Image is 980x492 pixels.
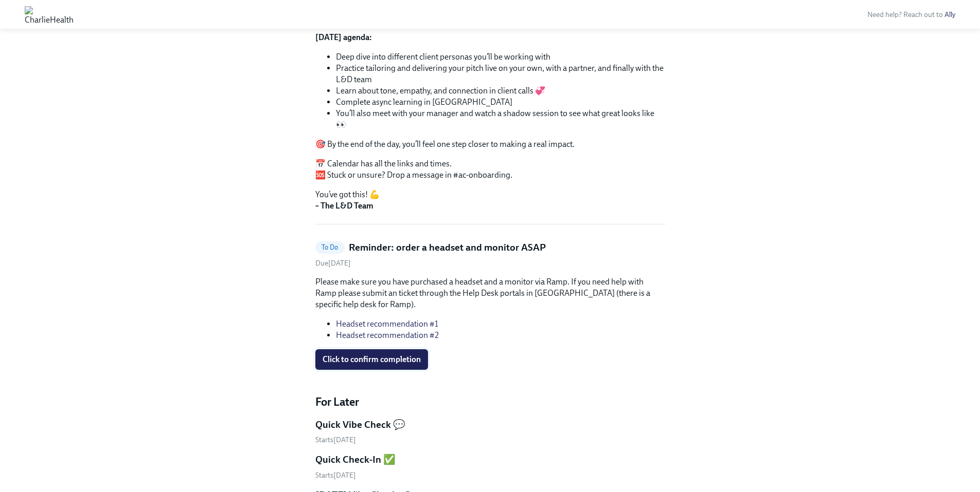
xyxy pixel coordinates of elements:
span: Tuesday, August 26th 2025, 2:00 pm [315,436,356,444]
strong: – The L&D Team [315,201,373,211]
li: You’ll also meet with your manager and watch a shadow session to see what great looks like 👀 [336,108,665,130]
a: Quick Check-In ✅Starts[DATE] [315,453,665,480]
a: Quick Vibe Check 💬Starts[DATE] [315,418,665,445]
span: Thursday, August 28th 2025, 2:00 pm [315,471,356,480]
span: To Do [315,243,345,251]
a: Headset recommendation #1 [336,319,438,329]
p: 🎯 By the end of the day, you’ll feel one step closer to making a real impact. [315,139,665,150]
strong: [DATE] agenda: [315,32,372,42]
li: Learn about tone, empathy, and connection in client calls 💞 [336,85,665,97]
li: Complete async learning in [GEOGRAPHIC_DATA] [336,97,665,108]
p: 📅 Calendar has all the links and times. 🆘 Stuck or unsure? Drop a message in #ac-onboarding. [315,158,665,181]
h5: Quick Vibe Check 💬 [315,418,405,431]
img: CharlieHealth [25,6,74,23]
li: Practice tailoring and delivering your pitch live on your own, with a partner, and finally with t... [336,63,665,85]
span: Click to confirm completion [323,354,421,365]
a: Headset recommendation #2 [336,330,439,340]
a: Ally [945,10,955,19]
p: You’ve got this! 💪 [315,189,665,212]
span: Need help? Reach out to [867,10,955,19]
h5: Reminder: order a headset and monitor ASAP [349,241,546,254]
li: Deep dive into different client personas you’ll be working with [336,51,665,63]
h5: Quick Check-In ✅ [315,453,396,466]
h4: For Later [315,394,665,410]
span: Tuesday, August 26th 2025, 7:00 am [315,259,351,268]
a: To DoReminder: order a headset and monitor ASAPDue[DATE] [315,241,665,268]
p: Please make sure you have purchased a headset and a monitor via Ramp. If you need help with Ramp ... [315,276,665,310]
button: Click to confirm completion [315,349,428,370]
